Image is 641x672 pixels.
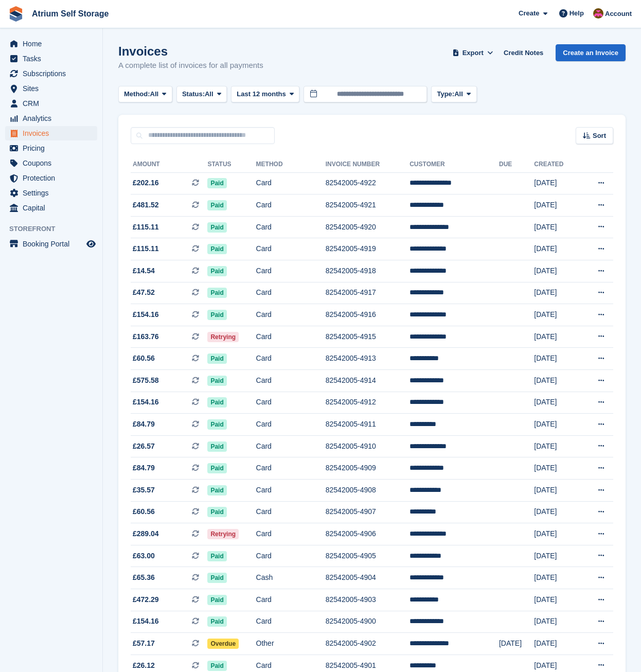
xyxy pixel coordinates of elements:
[207,178,226,188] span: Paid
[534,480,580,502] td: [DATE]
[326,326,409,348] td: 82542005-4915
[207,485,226,496] span: Paid
[256,194,326,217] td: Card
[534,348,580,370] td: [DATE]
[85,238,97,250] a: Preview store
[5,156,97,170] a: menu
[133,397,159,408] span: £154.16
[23,156,84,170] span: Coupons
[534,633,580,655] td: [DATE]
[326,589,409,611] td: 82542005-4903
[207,397,226,408] span: Paid
[237,89,286,99] span: Last 12 months
[256,238,326,260] td: Card
[118,86,172,103] button: Method: All
[207,353,226,364] span: Paid
[133,463,155,473] span: £84.79
[131,156,207,173] th: Amount
[231,86,299,103] button: Last 12 months
[256,523,326,545] td: Card
[133,506,155,517] span: £60.56
[256,216,326,238] td: Card
[534,238,580,260] td: [DATE]
[133,243,159,254] span: £115.11
[534,392,580,414] td: [DATE]
[256,260,326,282] td: Card
[133,222,159,233] span: £115.11
[23,37,84,51] span: Home
[207,266,226,276] span: Paid
[534,326,580,348] td: [DATE]
[23,66,84,81] span: Subscriptions
[150,89,159,99] span: All
[23,171,84,185] span: Protection
[326,172,409,194] td: 82542005-4922
[118,60,263,72] p: A complete list of invoices for all payments
[326,238,409,260] td: 82542005-4919
[133,353,155,364] span: £60.56
[133,528,159,539] span: £289.04
[23,126,84,140] span: Invoices
[133,551,155,561] span: £63.00
[133,287,155,298] span: £47.52
[593,131,606,141] span: Sort
[500,44,547,61] a: Credit Notes
[207,616,226,627] span: Paid
[133,485,155,496] span: £35.57
[133,441,155,452] span: £26.57
[5,201,97,215] a: menu
[534,304,580,326] td: [DATE]
[256,611,326,633] td: Card
[118,44,263,58] h1: Invoices
[326,523,409,545] td: 82542005-4906
[207,222,226,233] span: Paid
[256,480,326,502] td: Card
[205,89,213,99] span: All
[207,529,239,539] span: Retrying
[256,435,326,457] td: Card
[23,51,84,66] span: Tasks
[326,304,409,326] td: 82542005-4916
[326,501,409,523] td: 82542005-4907
[534,414,580,436] td: [DATE]
[256,457,326,480] td: Card
[5,237,97,251] a: menu
[256,282,326,304] td: Card
[534,282,580,304] td: [DATE]
[133,200,159,210] span: £481.52
[207,200,226,210] span: Paid
[326,545,409,567] td: 82542005-4905
[326,156,409,173] th: Invoice Number
[207,332,239,342] span: Retrying
[133,616,159,627] span: £154.16
[256,414,326,436] td: Card
[23,237,84,251] span: Booking Portal
[207,507,226,517] span: Paid
[326,392,409,414] td: 82542005-4912
[326,435,409,457] td: 82542005-4910
[534,523,580,545] td: [DATE]
[534,611,580,633] td: [DATE]
[182,89,205,99] span: Status:
[593,8,603,19] img: Mark Rhodes
[5,141,97,155] a: menu
[5,186,97,200] a: menu
[326,348,409,370] td: 82542005-4913
[326,457,409,480] td: 82542005-4909
[454,89,463,99] span: All
[5,66,97,81] a: menu
[207,244,226,254] span: Paid
[534,370,580,392] td: [DATE]
[499,156,534,173] th: Due
[569,8,584,19] span: Help
[133,594,159,605] span: £472.29
[256,545,326,567] td: Card
[326,216,409,238] td: 82542005-4920
[462,48,484,58] span: Export
[256,172,326,194] td: Card
[28,5,113,22] a: Atrium Self Storage
[256,326,326,348] td: Card
[534,435,580,457] td: [DATE]
[256,348,326,370] td: Card
[534,194,580,217] td: [DATE]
